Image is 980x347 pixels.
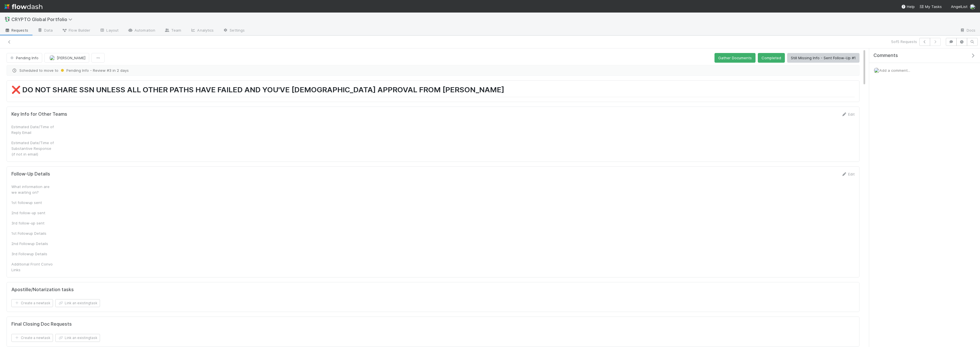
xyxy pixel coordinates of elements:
h5: Final Closing Doc Requests [11,321,72,327]
button: Pending Info [7,53,42,63]
span: Pending Info - Review #3 [60,68,111,73]
span: AngelList [951,4,967,9]
button: Create a newtask [11,299,53,307]
a: My Tasks [919,4,942,9]
h1: ❌ DO NOT SHARE SSN UNLESS ALL OTHER PATHS HAVE FAILED AND YOU'VE [DEMOGRAPHIC_DATA] APPROVAL FROM... [11,85,855,97]
span: My Tasks [919,4,942,9]
div: Estimated Date/Time of Substantive Response (if not in email) [11,140,54,157]
span: 5 of 5 Requests [891,39,917,44]
span: Pending Info [9,56,38,60]
div: Additional Front Convo Links [11,261,54,273]
a: Flow Builder [57,26,95,35]
h5: Apostille/Notarization tasks [11,287,74,293]
a: Data [33,26,57,35]
a: Automation [123,26,160,35]
span: Add a comment... [879,68,910,73]
button: Create a newtask [11,334,53,342]
h5: Follow-Up Details [11,171,50,177]
img: avatar_e0ab5a02-4425-4644-8eca-231d5bcccdf4.png [874,68,879,73]
div: 3rd follow-up sent [11,220,54,226]
button: Still Missing Info - Sent Follow-Up #1 [787,53,859,63]
div: 3rd Followup Details [11,251,54,257]
button: Link an existingtask [55,299,100,307]
div: 1st Followup Details [11,230,54,236]
span: [PERSON_NAME] [57,56,85,60]
img: logo-inverted-e16ddd16eac7371096b0.svg [5,2,42,11]
div: Help [901,4,915,9]
img: avatar_e0ab5a02-4425-4644-8eca-231d5bcccdf4.png [970,4,975,10]
span: Scheduled to move to in 2 days [11,68,855,73]
div: 2nd follow-up sent [11,210,54,216]
a: Layout [95,26,123,35]
a: Edit [841,172,855,176]
div: What information are we waiting on? [11,184,54,195]
button: Gather Documents [714,53,756,63]
div: Estimated Date/Time of Reply Email [11,124,54,135]
span: Flow Builder [62,27,90,33]
div: 2nd Followup Details [11,241,54,246]
span: Requests [5,27,28,33]
img: avatar_e0ab5a02-4425-4644-8eca-231d5bcccdf4.png [49,55,55,61]
a: Team [160,26,186,35]
a: Edit [841,112,855,117]
button: Completed [758,53,785,63]
button: [PERSON_NAME] [44,53,89,63]
div: 1st followup sent [11,200,54,205]
h5: Key Info for Other Teams [11,111,67,117]
a: Settings [218,26,249,35]
span: 💱 [5,17,10,22]
span: CRYPTO Global Portfolio [11,17,75,22]
span: Comments [873,53,898,58]
button: Link an existingtask [55,334,100,342]
a: Docs [955,26,980,35]
a: Analytics [186,26,218,35]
